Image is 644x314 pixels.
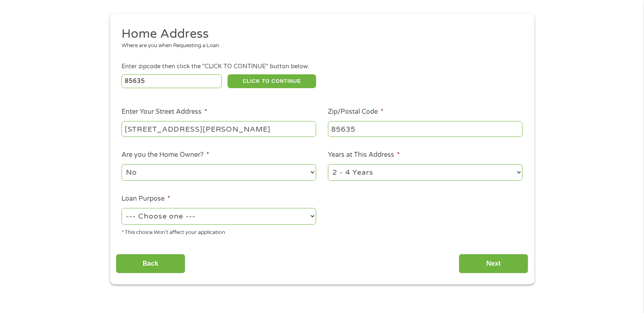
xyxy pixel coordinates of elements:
button: CLICK TO CONTINUE [228,74,316,88]
div: Enter zipcode then click the "CLICK TO CONTINUE" button below. [121,62,522,71]
input: 1 Main Street [121,121,316,136]
input: Next [459,254,528,274]
label: Years at This Address [328,151,400,159]
div: * This choice Won’t affect your application [121,226,316,237]
h2: Home Address [121,26,516,42]
label: Zip/Postal Code [328,108,384,116]
input: Back [116,254,185,274]
div: Where are you when Requesting a Loan. [121,42,516,50]
label: Enter Your Street Address [121,108,207,116]
label: Are you the Home Owner? [121,151,209,159]
label: Loan Purpose [121,195,170,203]
input: Enter Zipcode (e.g 01510) [121,74,222,88]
